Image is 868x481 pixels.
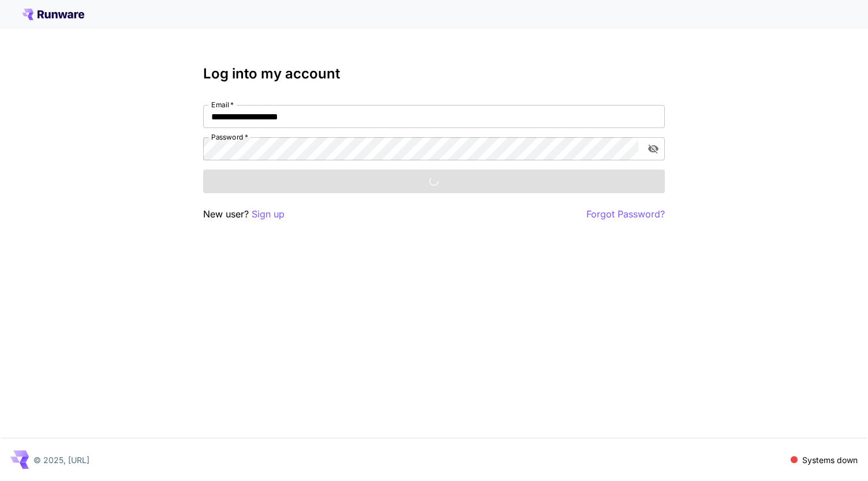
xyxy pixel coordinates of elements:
button: Sign up [252,207,285,221]
p: Systems down [802,454,858,466]
label: Email [211,100,234,110]
button: toggle password visibility [643,138,664,159]
label: Password [211,132,248,142]
h3: Log into my account [203,66,665,82]
p: © 2025, [URL] [33,454,89,466]
p: New user? [203,207,285,221]
button: Forgot Password? [586,207,665,221]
